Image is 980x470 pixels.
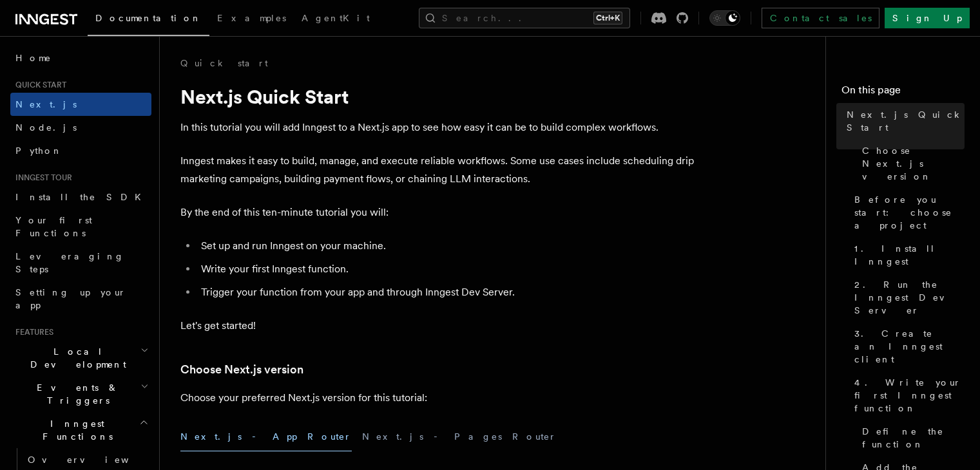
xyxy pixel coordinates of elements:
a: AgentKit [294,4,378,35]
a: Setting up your app [10,281,151,317]
span: Inngest Functions [10,417,139,443]
span: Your first Functions [15,215,92,238]
span: Next.js Quick Start [847,108,965,134]
p: Inngest makes it easy to build, manage, and execute reliable workflows. Some use cases include sc... [180,152,696,188]
h1: Next.js Quick Start [180,85,696,108]
span: 2. Run the Inngest Dev Server [854,278,965,317]
span: Examples [217,13,286,23]
button: Next.js - App Router [180,422,352,451]
span: Documentation [95,13,202,23]
span: Node.js [15,122,77,133]
span: Next.js [15,99,77,109]
span: Before you start: choose a project [854,193,965,232]
button: Toggle dark mode [709,10,740,26]
a: Quick start [180,57,268,70]
span: Local Development [10,345,140,371]
button: Inngest Functions [10,412,151,448]
a: Contact sales [762,8,879,28]
span: 3. Create an Inngest client [854,327,965,366]
span: Features [10,327,53,337]
a: Documentation [88,4,209,36]
a: Install the SDK [10,185,151,209]
li: Write your first Inngest function. [197,260,696,278]
a: 3. Create an Inngest client [849,322,965,371]
span: AgentKit [302,13,370,23]
button: Search...Ctrl+K [419,8,630,28]
span: Choose Next.js version [862,144,965,183]
a: 2. Run the Inngest Dev Server [849,273,965,322]
span: Define the function [862,425,965,451]
span: Events & Triggers [10,381,140,407]
a: Define the function [857,420,965,456]
a: Examples [209,4,294,35]
a: Home [10,46,151,70]
span: 1. Install Inngest [854,242,965,268]
kbd: Ctrl+K [593,12,622,24]
a: Before you start: choose a project [849,188,965,237]
a: 1. Install Inngest [849,237,965,273]
span: Inngest tour [10,173,72,183]
a: Next.js [10,93,151,116]
a: Next.js Quick Start [841,103,965,139]
span: Quick start [10,80,66,90]
span: Overview [28,455,160,465]
button: Local Development [10,340,151,376]
a: Leveraging Steps [10,245,151,281]
span: 4. Write your first Inngest function [854,376,965,415]
a: Python [10,139,151,162]
a: Your first Functions [10,209,151,245]
p: By the end of this ten-minute tutorial you will: [180,203,696,221]
a: Sign Up [885,8,970,28]
span: Python [15,146,62,156]
span: Setting up your app [15,287,126,310]
p: Let's get started! [180,317,696,335]
li: Set up and run Inngest on your machine. [197,237,696,255]
h4: On this page [841,82,965,103]
button: Next.js - Pages Router [362,422,557,451]
span: Leveraging Steps [15,251,124,274]
button: Events & Triggers [10,376,151,412]
a: 4. Write your first Inngest function [849,371,965,420]
p: Choose your preferred Next.js version for this tutorial: [180,389,696,407]
a: Node.js [10,116,151,139]
p: In this tutorial you will add Inngest to a Next.js app to see how easy it can be to build complex... [180,118,696,136]
a: Choose Next.js version [180,361,303,379]
span: Home [15,52,52,64]
a: Choose Next.js version [857,139,965,188]
li: Trigger your function from your app and through Inngest Dev Server. [197,283,696,301]
span: Install the SDK [15,192,149,202]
